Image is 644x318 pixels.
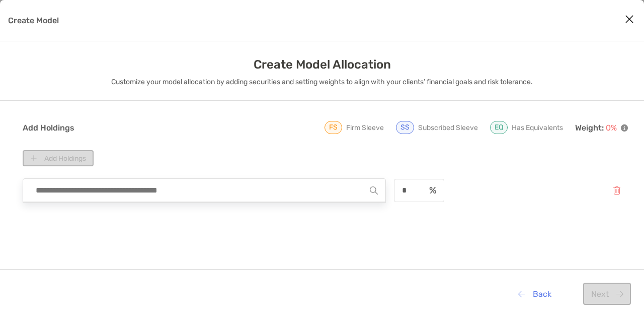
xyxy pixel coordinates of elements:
button: Close modal [622,12,637,27]
p: EQ [495,124,503,131]
p: Add Holdings [23,121,74,134]
img: Search Icon [370,186,378,195]
img: input icon [429,186,436,194]
p: FS [329,124,338,131]
h3: Create Model Allocation [254,57,391,72]
span: 0 % [606,123,617,133]
p: Create Model [8,14,59,27]
p: SS [400,124,410,131]
p: Weight: [575,121,628,134]
p: Customize your model allocation by adding securities and setting weights to align with your clien... [111,76,533,88]
p: Firm Sleeve [346,121,384,134]
p: Subscribed Sleeve [418,121,478,134]
button: Back [510,283,559,305]
p: Has Equivalents [512,121,563,134]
